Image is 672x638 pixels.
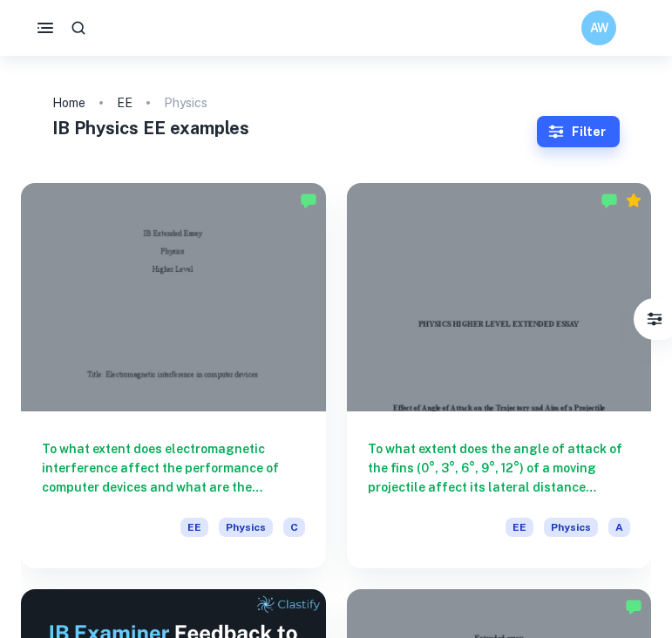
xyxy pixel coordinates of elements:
[283,518,305,537] span: C
[608,518,630,537] span: A
[544,518,598,537] span: Physics
[601,192,618,209] img: Marked
[52,91,85,115] a: Home
[42,439,305,497] h6: To what extent does electromagnetic interference affect the performance of computer devices and w...
[368,439,631,497] h6: To what extent does the angle of attack of the fins (0°, 3°, 6°, 9°, 12°) of a moving projectile ...
[581,10,616,45] button: AW
[117,91,132,115] a: EE
[347,183,652,568] a: To what extent does the angle of attack of the fins (0°, 3°, 6°, 9°, 12°) of a moving projectile ...
[637,302,672,336] button: Filter
[300,192,317,209] img: Marked
[625,598,642,615] img: Marked
[180,518,208,537] span: EE
[219,518,273,537] span: Physics
[537,116,620,147] button: Filter
[21,183,326,568] a: To what extent does electromagnetic interference affect the performance of computer devices and w...
[589,18,609,37] h6: AW
[506,518,533,537] span: EE
[52,115,537,141] h1: IB Physics EE examples
[164,93,207,112] p: Physics
[625,192,642,209] div: Premium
